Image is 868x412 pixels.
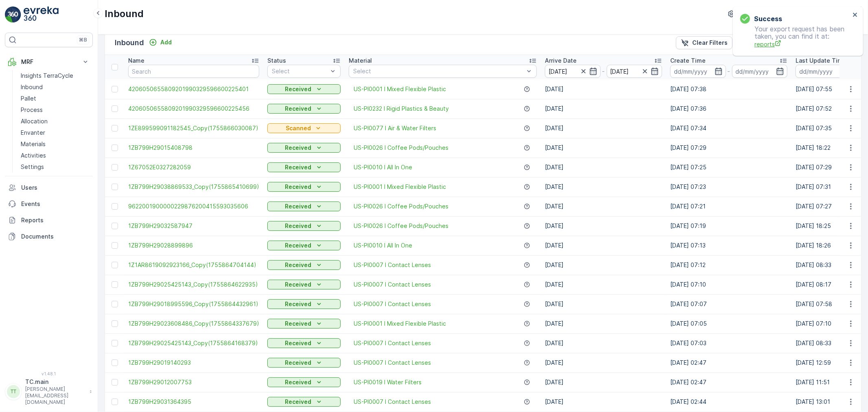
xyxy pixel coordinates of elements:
[796,57,846,65] p: Last Update Time
[128,124,259,132] a: 1ZE899599091182545_Copy(1755866030087)
[545,65,601,78] input: dd/mm/yyyy
[128,378,259,386] span: 1ZB799H29012007753
[128,359,259,367] a: 1ZB799H29019140293
[666,216,791,236] td: [DATE] 07:19
[112,301,118,307] div: Toggle Row Selected
[112,399,118,405] div: Toggle Row Selected
[285,281,312,289] p: Received
[666,118,791,138] td: [DATE] 07:34
[354,261,431,269] a: US-PI0007 I Contact Lenses
[541,255,666,275] td: [DATE]
[545,57,577,65] p: Arrive Date
[354,320,446,328] a: US-PI0001 I Mixed Flexible Plastic
[541,333,666,353] td: [DATE]
[267,182,341,192] button: Received
[128,57,144,65] p: Name
[112,164,118,171] div: Toggle Row Selected
[666,197,791,216] td: [DATE] 07:21
[17,104,93,116] a: Process
[112,320,118,327] div: Toggle Row Selected
[17,116,93,127] a: Allocation
[112,281,118,288] div: Toggle Row Selected
[112,359,118,366] div: Toggle Row Selected
[21,184,90,192] p: Users
[740,25,850,48] p: Your export request has been taken, you can find it at:
[267,299,341,309] button: Received
[354,300,431,308] a: US-PI0007 I Contact Lenses
[128,163,259,171] span: 1Z67052E0327282059
[21,140,46,148] p: Materials
[354,281,431,289] a: US-PI0007 I Contact Lenses
[128,144,259,152] a: 1ZB799H29015408798
[354,163,412,171] a: US-PI0010 I All In One
[541,158,666,177] td: [DATE]
[285,183,312,191] p: Received
[541,216,666,236] td: [DATE]
[267,377,341,387] button: Received
[128,261,259,269] a: 1Z1AR8619092923166_Copy(1755864704144)
[267,260,341,270] button: Received
[354,378,422,386] a: US-PI0019 I Water Filters
[666,158,791,177] td: [DATE] 07:25
[112,340,118,346] div: Toggle Row Selected
[670,65,726,78] input: dd/mm/yyyy
[21,94,36,103] p: Pallet
[354,241,412,250] a: US-PI0010 I All In One
[267,57,286,65] p: Status
[796,65,851,78] input: dd/mm/yyyy
[541,118,666,138] td: [DATE]
[354,124,436,132] span: US-PI0077 I Air & Water Filters
[128,105,259,113] a: 4206050655809201990329596600225456
[128,202,259,210] span: 9622001900000229876200415593035606
[602,66,605,76] p: -
[666,138,791,158] td: [DATE] 07:29
[354,105,449,113] a: US-PI0232 I Rigid Plastics & Beauty
[285,320,312,328] p: Received
[285,163,312,171] p: Received
[354,85,446,93] a: US-PI0001 I Mixed Flexible Plastic
[17,70,93,81] a: Insights TerraCycle
[666,275,791,294] td: [DATE] 07:10
[128,241,259,250] a: 1ZB799H29028899896
[692,39,728,47] p: Clear Filters
[21,151,46,160] p: Activities
[285,359,312,367] p: Received
[285,261,312,269] p: Received
[112,125,118,131] div: Toggle Row Selected
[285,300,312,308] p: Received
[354,222,448,230] a: US-PI0026 I Coffee Pods/Pouches
[541,138,666,158] td: [DATE]
[21,163,44,171] p: Settings
[354,144,448,152] span: US-PI0026 I Coffee Pods/Pouches
[354,339,431,347] a: US-PI0007 I Contact Lenses
[354,202,448,210] span: US-PI0026 I Coffee Pods/Pouches
[21,83,43,91] p: Inbound
[285,398,312,406] p: Received
[541,392,666,412] td: [DATE]
[666,255,791,275] td: [DATE] 07:12
[25,378,85,386] p: TC.main
[5,228,93,245] a: Documents
[354,398,431,406] a: US-PI0007 I Contact Lenses
[728,66,730,76] p: -
[670,57,706,65] p: Create Time
[5,212,93,228] a: Reports
[541,353,666,373] td: [DATE]
[354,183,446,191] span: US-PI0001 I Mixed Flexible Plastic
[160,38,172,46] p: Add
[666,294,791,314] td: [DATE] 07:07
[5,54,93,70] button: MRF
[666,99,791,118] td: [DATE] 07:36
[541,99,666,118] td: [DATE]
